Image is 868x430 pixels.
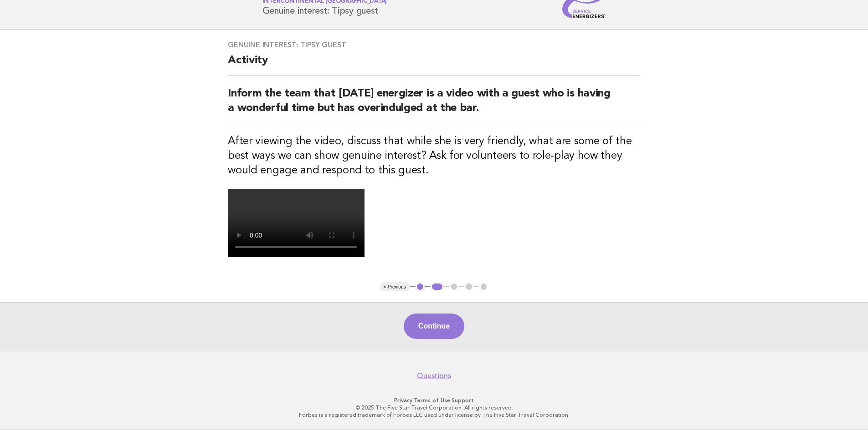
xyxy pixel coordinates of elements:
[431,282,444,291] button: 2
[228,86,640,123] h2: Inform the team that [DATE] energizer is a video with a guest who is having a wonderful time but ...
[155,404,713,411] p: © 2025 The Five Star Travel Corporation. All rights reserved.
[404,314,464,339] button: Continue
[228,134,640,178] h3: After viewing the video, discuss that while she is very friendly, what are some of the best ways ...
[228,40,640,50] h3: Genuine interest: Tipsy guest
[414,397,450,404] a: Terms of Use
[228,53,640,76] h2: Activity
[416,282,425,291] button: 1
[394,397,412,404] a: Privacy
[380,282,410,291] button: < Previous
[452,397,474,404] a: Support
[417,371,451,380] a: Questions
[155,411,713,419] p: Forbes is a registered trademark of Forbes LLC used under license by The Five Star Travel Corpora...
[155,397,713,404] p: · ·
